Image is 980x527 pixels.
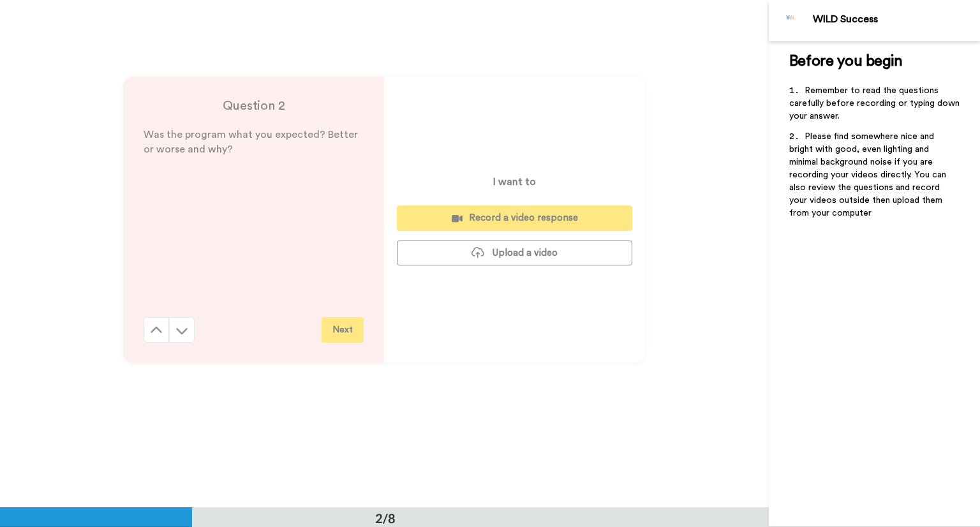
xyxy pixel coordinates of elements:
[144,130,360,154] span: Was the program what you expected? Better or worse and why?
[355,509,416,527] div: 2/8
[397,241,632,265] button: Upload a video
[813,13,979,26] div: WILD Success
[397,205,632,230] button: Record a video response
[407,211,622,225] div: Record a video response
[322,317,364,343] button: Next
[789,86,962,121] span: Remember to read the questions carefully before recording or typing down your answer.
[144,97,364,115] h4: Question 2
[776,5,806,36] img: Profile Image
[493,174,536,189] p: I want to
[789,132,949,218] span: Please find somewhere nice and bright with good, even lighting and minimal background noise if yo...
[789,54,902,69] span: Before you begin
